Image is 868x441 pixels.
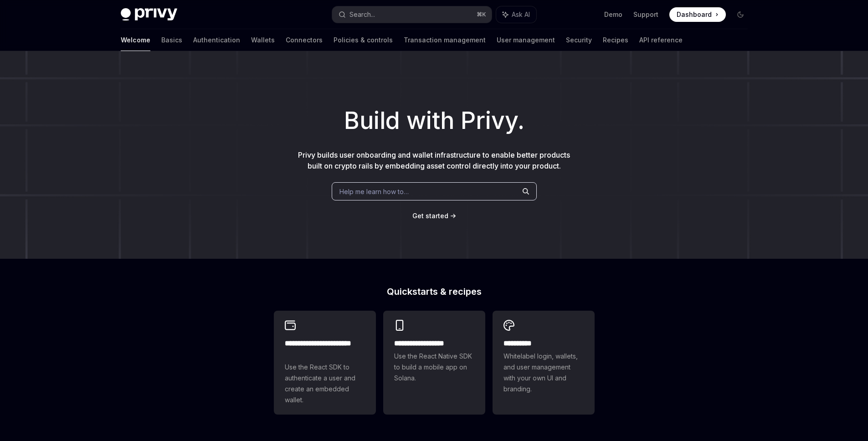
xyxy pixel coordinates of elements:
a: Dashboard [669,7,726,22]
button: Ask AI [496,6,536,23]
a: Get started [412,211,448,220]
a: Policies & controls [334,29,393,51]
a: Support [633,10,658,19]
span: ⌘ K [477,11,486,18]
span: Get started [412,212,448,220]
a: Wallets [251,29,275,51]
a: Recipes [603,29,628,51]
a: API reference [639,29,683,51]
span: Dashboard [677,10,712,19]
a: Security [566,29,592,51]
a: Authentication [193,29,240,51]
div: Search... [349,9,375,20]
span: Whitelabel login, wallets, and user management with your own UI and branding. [503,351,584,395]
a: Demo [604,10,622,19]
a: Basics [161,29,182,51]
a: User management [497,29,555,51]
a: **** *****Whitelabel login, wallets, and user management with your own UI and branding. [493,311,595,415]
a: Connectors [286,29,323,51]
button: Search...⌘K [332,6,492,23]
span: Use the React Native SDK to build a mobile app on Solana. [394,351,474,384]
a: **** **** **** ***Use the React Native SDK to build a mobile app on Solana. [383,311,485,415]
span: Privy builds user onboarding and wallet infrastructure to enable better products built on crypto ... [298,150,570,170]
img: dark logo [121,8,177,21]
a: Welcome [121,29,150,51]
span: Help me learn how to… [339,187,409,196]
h2: Quickstarts & recipes [274,287,595,296]
span: Use the React SDK to authenticate a user and create an embedded wallet. [285,362,365,405]
a: Transaction management [404,29,486,51]
h1: Build with Privy. [15,103,853,138]
button: Toggle dark mode [733,7,748,22]
span: Ask AI [512,10,530,19]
